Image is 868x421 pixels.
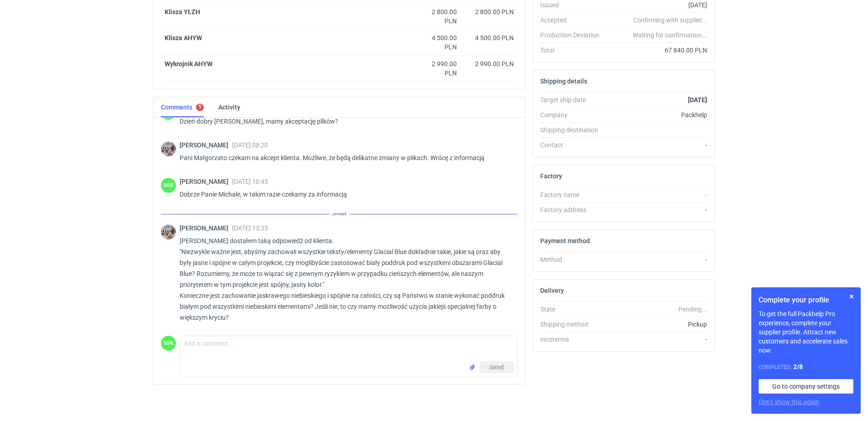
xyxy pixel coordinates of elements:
[232,141,268,149] span: [DATE] 08:20
[180,224,232,232] span: [PERSON_NAME]
[759,362,853,372] div: Completed:
[161,336,176,351] figcaption: MN
[607,205,707,214] div: -
[418,7,457,26] div: 2 800.00 PLN
[161,141,176,156] img: Michał Palasek
[846,291,857,302] button: Skip for now
[161,336,176,351] div: Małgorzata Nowotna
[540,287,564,294] h2: Delivery
[198,104,201,110] div: 1
[540,172,562,180] h2: Factory
[633,31,707,40] em: Waiting for confirmation...
[464,33,514,42] div: 4 500.00 PLN
[161,178,176,193] div: Małgorzata Nowotna
[759,295,853,306] h1: Complete your profile
[464,59,514,68] div: 2 990.00 PLN
[540,125,607,135] div: Shipping destination
[540,95,607,104] div: Target ship date
[180,189,510,200] p: Dobrze Panie Michale, w takim razie czekamy za informacją
[418,59,457,78] div: 2 990.00 PLN
[232,178,268,185] span: [DATE] 10:45
[607,110,707,120] div: Packhelp
[418,33,457,52] div: 4 500.00 PLN
[793,363,803,370] strong: 2 / 8
[165,8,200,16] strong: Klisza YLZH
[540,16,607,25] div: Accepted
[218,97,240,117] a: Activity
[161,178,176,193] figcaption: MN
[633,16,707,24] em: Confirming with supplier...
[678,306,707,313] em: Pending...
[759,379,853,394] a: Go to company settings
[540,31,607,40] div: Production Deviation
[540,190,607,199] div: Factory name
[480,362,513,373] button: Send
[180,178,232,185] span: [PERSON_NAME]
[540,0,607,10] div: Issued
[330,209,349,219] span: unread
[607,335,707,344] div: -
[232,224,268,232] span: [DATE] 13:25
[464,7,514,16] div: 2 800.00 PLN
[540,140,607,150] div: Contact
[180,235,510,323] p: [PERSON_NAME] dostałem taką odpowiedź od klienta: "Niezwykle ważne jest, abyśmy zachowali wszystk...
[540,46,607,55] div: Total
[759,397,819,406] button: Don’t show this again
[540,78,587,85] h2: Shipping details
[540,110,607,120] div: Company
[607,320,707,329] div: Pickup
[180,141,232,149] span: [PERSON_NAME]
[759,309,853,355] p: To get the full Packhelp Pro experience, complete your supplier profile. Attract new customers an...
[180,116,510,127] p: Dzień dobry [PERSON_NAME], mamy akceptację plików?
[540,320,607,329] div: Shipping method
[161,224,176,239] img: Michał Palasek
[180,152,510,163] p: Pani Małgorzato czekam na akcept klienta. Możliwe, że będą delikatne zmiany w plikach. Wrócę z in...
[540,237,590,244] h2: Payment method
[607,190,707,199] div: -
[607,140,707,150] div: -
[540,205,607,214] div: Factory address
[489,364,504,370] span: Send
[540,335,607,344] div: Incoterms
[540,305,607,314] div: State
[607,46,707,55] div: 67 840.00 PLN
[165,34,202,42] strong: Klisza AHYW
[607,255,707,264] div: -
[688,96,707,104] strong: [DATE]
[540,255,607,264] div: Method
[607,0,707,10] div: [DATE]
[161,97,204,117] a: Comments1
[165,60,212,68] strong: Wykrojnik AHYW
